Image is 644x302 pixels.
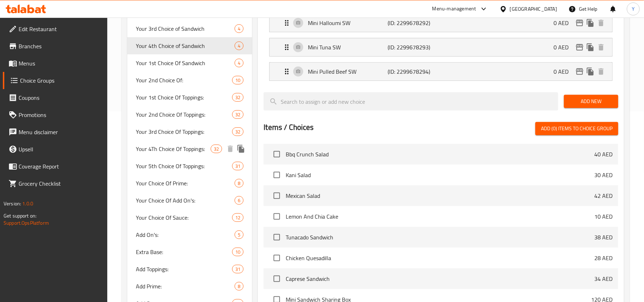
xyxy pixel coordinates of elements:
p: (ID: 2299678294) [388,67,441,76]
span: 8 [235,180,243,187]
button: delete [596,18,606,28]
button: Add (0) items to choice group [535,122,618,135]
a: Menu disclaimer [3,123,108,141]
span: 8 [235,283,243,290]
div: [GEOGRAPHIC_DATA] [510,5,557,13]
p: (ID: 2299678292) [388,19,441,27]
a: Support.OpsPlatform [4,218,49,228]
span: Branches [19,42,102,50]
div: Your 1st Choice Of Toppings:32 [127,89,252,106]
span: Add New [570,97,613,106]
li: Expand [264,59,618,84]
span: Select choice [269,271,284,286]
span: Coupons [19,93,102,102]
div: Choices [232,265,244,273]
span: 12 [232,214,243,221]
span: 5 [235,232,243,238]
div: Your 3rd Choice Of Toppings:32 [127,123,252,140]
div: Choices [235,230,244,239]
a: Choice Groups [3,72,108,89]
span: Upsell [19,145,102,154]
span: Your 3rd Choice Of Toppings: [136,127,232,136]
div: Choices [235,59,244,67]
div: Choices [232,162,244,170]
li: Expand [264,35,618,59]
p: 40 AED [594,150,613,159]
div: Your 2nd Choice Of:10 [127,72,252,89]
div: Your 5th Choice Of Toppings:31 [127,157,252,175]
a: Grocery Checklist [3,175,108,192]
span: Coverage Report [19,162,102,171]
span: Version: [4,199,21,208]
p: (ID: 2299678293) [388,43,441,52]
span: 32 [232,128,243,135]
div: Choices [232,248,244,256]
span: 10 [232,77,243,84]
div: Add Toppings:31 [127,260,252,278]
div: Extra Base:10 [127,243,252,260]
a: Branches [3,38,108,55]
span: Add Toppings: [136,265,232,273]
input: search [264,92,558,111]
div: Your Choice Of Sauce:12 [127,209,252,226]
span: Chicken Quesadilla [286,254,594,262]
span: Mexican Salad [286,191,594,200]
button: edit [574,18,585,28]
span: 32 [232,94,243,101]
button: delete [596,42,606,53]
span: Select choice [269,167,284,182]
button: Add New [564,95,618,108]
span: Grocery Checklist [19,179,102,188]
a: Menus [3,55,108,72]
div: Expand [270,38,612,56]
span: Your Choice Of Add On's: [136,196,235,205]
button: edit [574,66,585,77]
span: Kani Salad [286,171,594,179]
span: Your 5th Choice Of Toppings: [136,162,232,170]
div: Choices [235,42,244,50]
div: Choices [235,196,244,205]
span: Y [632,5,635,13]
div: Choices [232,76,244,84]
span: Add Prime: [136,282,235,291]
span: 4 [235,43,243,49]
div: Choices [235,282,244,291]
div: Add On's:5 [127,226,252,243]
p: 38 AED [594,233,613,242]
span: Your 4th Choice of Sandwich [136,42,235,50]
span: Lemon And Chia Cake [286,212,594,221]
span: Choice Groups [20,76,102,85]
button: edit [574,42,585,53]
a: Coupons [3,89,108,106]
span: Promotions [19,111,102,119]
span: Menu disclaimer [19,128,102,136]
span: 31 [232,163,243,170]
span: Your 1st Choice Of Toppings: [136,93,232,102]
div: Expand [270,14,612,32]
p: 34 AED [594,274,613,283]
p: 0 AED [554,19,574,27]
p: 30 AED [594,171,613,179]
div: Your 3rd Choice of Sandwich4 [127,20,252,37]
p: Mini Tuna SW [308,43,388,52]
div: Choices [232,213,244,222]
span: Your 4Th Choice Of Toppings: [136,145,211,153]
span: Extra Base: [136,248,232,256]
span: Get support on: [4,211,36,220]
div: Your 2nd Choice Of Toppings:32 [127,106,252,123]
span: Your 2nd Choice Of Toppings: [136,110,232,119]
div: Choices [235,24,244,33]
li: Expand [264,11,618,35]
div: Your 4Th Choice Of Toppings:32deleteduplicate [127,140,252,157]
span: 4 [235,25,243,32]
div: Choices [235,179,244,187]
p: 0 AED [554,43,574,52]
span: 4 [235,60,243,67]
a: Promotions [3,106,108,123]
button: duplicate [585,18,596,28]
span: Edit Restaurant [19,25,102,33]
span: Add (0) items to choice group [541,124,613,133]
span: Select choice [269,209,284,224]
div: Your Choice Of Add On's:6 [127,192,252,209]
button: delete [596,66,606,77]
